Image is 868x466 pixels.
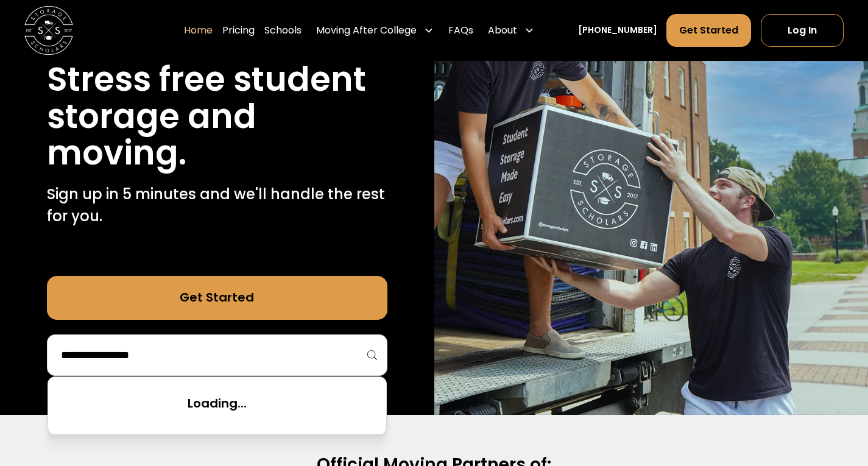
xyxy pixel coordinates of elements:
a: Get Started [47,276,387,320]
div: About [488,23,517,38]
h1: Stress free student storage and moving. [47,61,387,171]
div: About [483,13,539,48]
div: Moving After College [311,13,439,48]
div: Moving After College [316,23,417,38]
a: Home [184,13,213,48]
a: [PHONE_NUMBER] [578,24,657,37]
p: Sign up in 5 minutes and we'll handle the rest for you. [47,183,387,227]
a: Log In [761,14,844,47]
a: FAQs [448,13,473,48]
a: Pricing [222,13,255,48]
a: Get Started [666,14,751,47]
img: Storage Scholars main logo [24,6,73,55]
a: Schools [264,13,302,48]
